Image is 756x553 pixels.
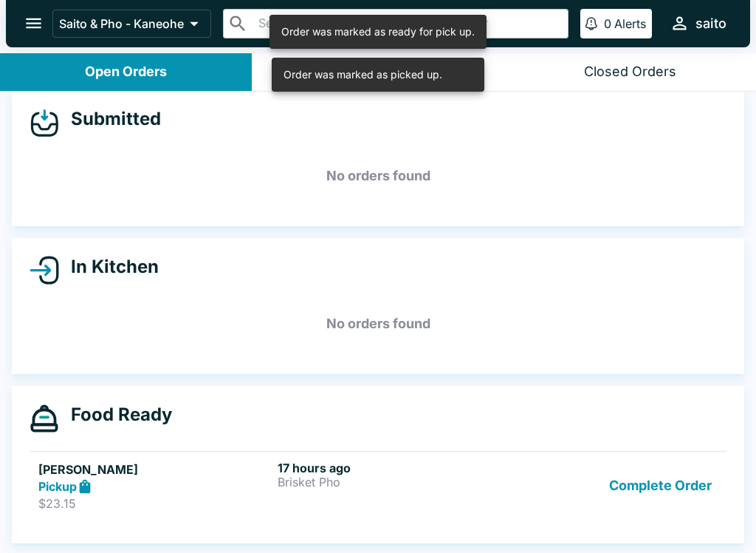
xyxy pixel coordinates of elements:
[283,62,442,87] div: Order was marked as picked up.
[254,13,562,34] input: Search orders by name or phone number
[59,108,161,130] h4: Submitted
[603,461,718,512] button: Complete Order
[30,149,726,203] h5: No orders found
[85,64,167,81] div: Open Orders
[59,16,184,31] p: Saito & Pho - Kaneohe
[30,451,726,520] a: [PERSON_NAME]Pickup$23.1517 hours agoBrisket PhoComplete Order
[38,479,77,494] strong: Pickup
[38,461,272,478] h5: [PERSON_NAME]
[604,16,611,31] p: 0
[15,4,52,42] button: open drawer
[59,256,159,278] h4: In Kitchen
[278,475,511,489] p: Brisket Pho
[278,461,511,475] h6: 17 hours ago
[695,15,726,33] div: saito
[52,10,211,38] button: Saito & Pho - Kaneohe
[664,7,732,39] button: saito
[584,64,676,81] div: Closed Orders
[38,496,272,511] p: $23.15
[59,404,172,426] h4: Food Ready
[30,297,726,350] h5: No orders found
[281,19,475,44] div: Order was marked as ready for pick up.
[614,16,646,31] p: Alerts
